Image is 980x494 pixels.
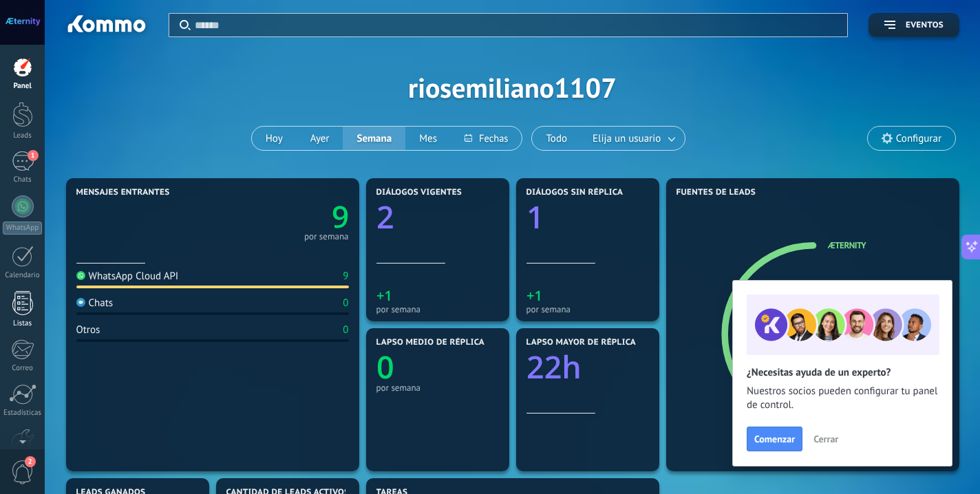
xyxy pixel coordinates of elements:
button: Ayer [297,127,343,150]
span: Mensajes entrantes [76,188,170,197]
div: Listas [3,319,43,328]
button: Semana [343,127,405,150]
span: 2 [25,456,36,467]
button: Cerrar [807,429,844,449]
div: por semana [376,383,499,393]
div: 9 [343,270,348,283]
text: 1 [526,196,544,238]
span: Fuentes de leads [677,188,756,197]
h2: ¿Necesitas ayuda de un experto? [747,366,938,379]
div: WhatsApp [3,222,42,235]
img: Chats [76,298,85,307]
button: Eventos [869,13,959,37]
span: 1 [28,150,39,161]
span: Lapso mayor de réplica [526,338,636,347]
img: WhatsApp Cloud API [76,271,85,280]
button: Fechas [451,127,522,150]
div: por semana [526,304,649,314]
text: 9 [331,195,348,237]
button: Todo [532,127,581,150]
div: Otros [76,323,100,336]
div: 0 [343,297,348,310]
span: Eventos [906,21,944,30]
div: 0 [343,323,348,336]
div: por semana [304,233,349,240]
div: Chats [3,175,43,184]
text: +1 [526,286,542,305]
div: Panel [3,82,43,91]
text: 22h [526,346,582,388]
button: Hoy [252,127,297,150]
span: Configurar [896,133,941,144]
text: 0 [376,346,394,388]
span: Comenzar [754,434,795,444]
a: 22h [526,346,649,388]
span: Lapso medio de réplica [376,338,485,347]
div: Chats [76,297,114,310]
a: Æternity [828,239,866,251]
button: Elija un usuario [581,127,685,150]
span: Cerrar [813,434,838,444]
text: +1 [376,286,392,305]
span: Diálogos sin réplica [526,188,624,197]
span: Diálogos vigentes [376,188,462,197]
div: Calendario [3,271,43,280]
span: Nuestros socios pueden configurar tu panel de control. [747,385,938,412]
div: Correo [3,364,43,373]
span: Elija un usuario [590,129,663,148]
div: Leads [3,131,43,140]
div: Estadísticas [3,409,43,418]
text: 2 [376,196,394,238]
button: Mes [405,127,451,150]
button: Comenzar [747,427,802,451]
div: por semana [376,304,499,314]
div: WhatsApp Cloud API [76,270,179,283]
a: 9 [213,195,349,237]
